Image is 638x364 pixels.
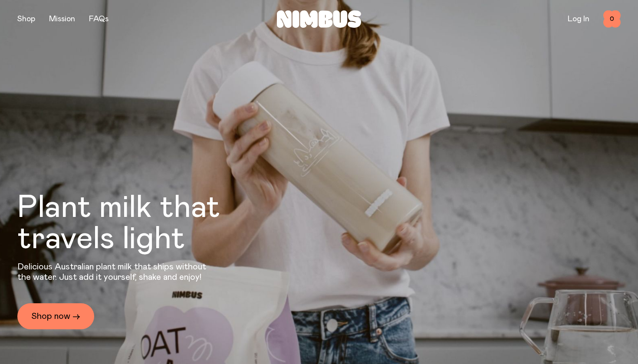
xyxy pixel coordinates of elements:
p: Delicious Australian plant milk that ships without the water. Just add it yourself, shake and enjoy! [17,262,212,282]
a: FAQs [89,15,109,23]
a: Shop now → [17,303,94,329]
a: Log In [568,15,589,23]
h1: Plant milk that travels light [17,192,267,255]
a: Mission [49,15,75,23]
button: 0 [603,10,621,28]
